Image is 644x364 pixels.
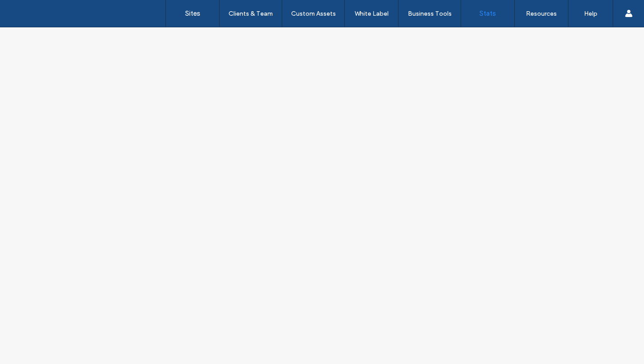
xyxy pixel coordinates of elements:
label: Help [584,10,597,17]
label: Resources [526,10,557,17]
label: Business Tools [408,10,452,17]
label: Custom Assets [291,10,336,17]
label: Stats [479,9,496,17]
label: Sites [185,9,200,17]
label: Clients & Team [229,10,273,17]
label: White Label [355,10,389,17]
